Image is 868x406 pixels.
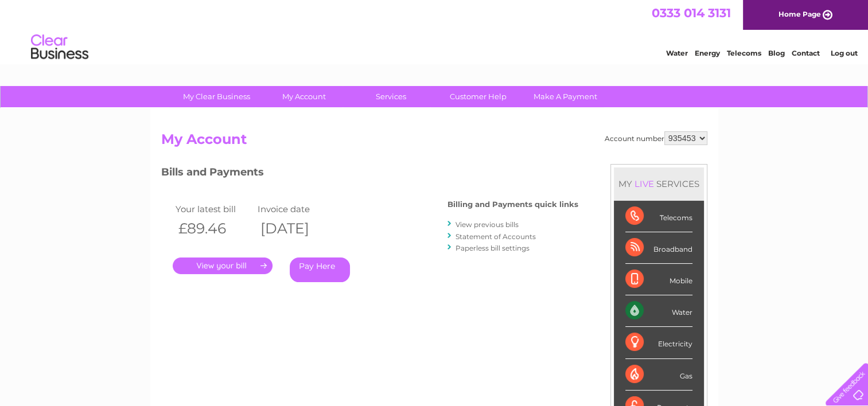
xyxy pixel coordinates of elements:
[164,6,706,56] div: Clear Business is a trading name of Verastar Limited (registered in [GEOGRAPHIC_DATA] No. 3667643...
[173,217,255,240] th: £89.46
[447,200,578,209] h4: Billing and Payments quick links
[625,264,692,295] div: Mobile
[727,49,761,57] a: Telecoms
[625,327,692,358] div: Electricity
[666,49,688,57] a: Water
[169,86,264,107] a: My Clear Business
[30,30,89,65] img: logo.png
[456,232,536,241] a: Statement of Accounts
[344,86,438,107] a: Services
[255,201,337,217] td: Invoice date
[161,164,578,184] h3: Bills and Payments
[161,131,707,153] h2: My Account
[456,220,519,229] a: View previous bills
[518,86,613,107] a: Make A Payment
[605,131,707,145] div: Account number
[290,257,350,282] a: Pay Here
[625,201,692,232] div: Telecoms
[792,49,820,57] a: Contact
[614,167,704,200] div: MY SERVICES
[173,257,273,274] a: .
[255,217,337,240] th: [DATE]
[256,86,351,107] a: My Account
[173,201,255,217] td: Your latest bill
[431,86,526,107] a: Customer Help
[652,6,731,20] a: 0333 014 3131
[625,232,692,264] div: Broadband
[830,49,857,57] a: Log out
[695,49,720,57] a: Energy
[625,359,692,391] div: Gas
[768,49,785,57] a: Blog
[632,178,656,189] div: LIVE
[625,295,692,327] div: Water
[456,244,530,252] a: Paperless bill settings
